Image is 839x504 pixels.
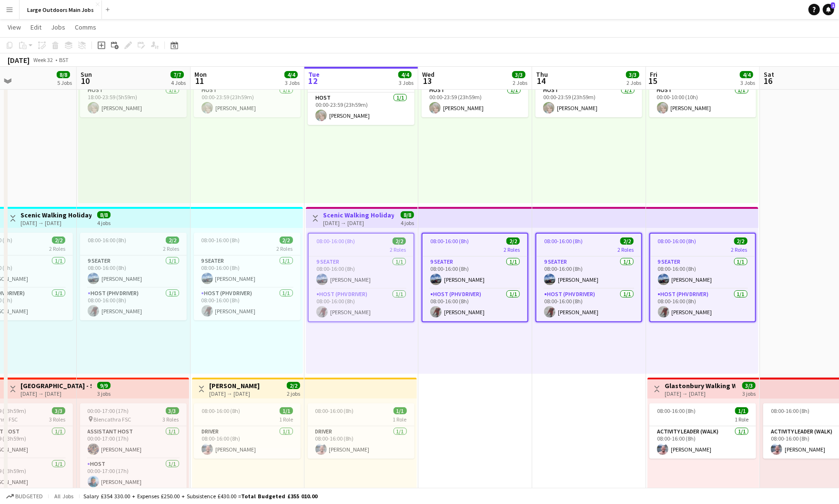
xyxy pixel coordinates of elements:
[536,70,548,79] span: Thu
[94,416,131,423] span: Blencathra FSC
[309,289,414,321] app-card-role: Host (PHV Driver)1/108:00-16:00 (8h)[PERSON_NAME]
[735,407,748,414] span: 1/1
[308,233,414,322] app-job-card: 08:00-16:00 (8h)2/22 Roles9 Seater1/108:00-16:00 (8h)[PERSON_NAME]Host (PHV Driver)1/108:00-16:00...
[57,79,72,86] div: 5 Jobs
[742,389,756,397] div: 3 jobs
[80,233,187,320] div: 08:00-16:00 (8h)2/22 Roles9 Seater1/108:00-16:00 (8h)[PERSON_NAME]Host (PHV Driver)1/108:00-16:00...
[536,62,642,117] app-job-card: 00:00-23:59 (23h59m)1/1 Keld1 RoleHost1/100:00-23:59 (23h59m)[PERSON_NAME]
[620,237,634,245] span: 2/2
[823,4,834,15] a: 1
[308,62,414,125] app-job-card: In progress00:00-23:59 (23h59m)1/1 Keld1 RoleHost1/100:00-23:59 (23h59m)[PERSON_NAME]
[649,233,756,322] app-job-card: 08:00-16:00 (8h)2/22 Roles9 Seater1/108:00-16:00 (8h)[PERSON_NAME]Host (PHV Driver)1/108:00-16:00...
[4,21,25,33] a: View
[617,246,634,253] span: 2 Roles
[97,211,111,218] span: 8/8
[20,211,91,219] h3: Scenic Walking Holiday - Exploring the Giant's Causeway
[422,62,528,117] div: 00:00-23:59 (23h59m)1/1 Keld1 RoleHost1/100:00-23:59 (23h59m)[PERSON_NAME]
[513,79,527,86] div: 2 Jobs
[650,289,755,321] app-card-role: Host (PHV Driver)1/108:00-16:00 (8h)[PERSON_NAME]
[194,403,301,459] div: 08:00-16:00 (8h)1/11 RoleDriver1/108:00-16:00 (8h)[PERSON_NAME]
[163,416,179,423] span: 3 Roles
[80,85,187,117] app-card-role: Host1/118:00-23:59 (5h59m)[PERSON_NAME]
[194,288,301,320] app-card-role: Host (PHV Driver)1/108:00-16:00 (8h)[PERSON_NAME]
[287,389,300,397] div: 2 jobs
[194,62,301,117] app-job-card: 00:00-23:59 (23h59m)1/1 Keld1 RoleHost1/100:00-23:59 (23h59m)[PERSON_NAME]
[88,407,129,414] span: 00:00-17:00 (17h)
[536,233,642,322] app-job-card: 08:00-16:00 (8h)2/22 Roles9 Seater1/108:00-16:00 (8h)[PERSON_NAME]Host (PHV Driver)1/108:00-16:00...
[627,79,641,86] div: 2 Jobs
[430,237,469,245] span: 08:00-16:00 (8h)
[194,426,301,459] app-card-role: Driver1/108:00-16:00 (8h)[PERSON_NAME]
[315,407,354,414] span: 08:00-16:00 (8h)
[504,246,520,253] span: 2 Roles
[323,211,394,219] h3: Scenic Walking Holiday - Exploring the Giant's Causeway
[422,233,528,322] app-job-card: 08:00-16:00 (8h)2/22 Roles9 Seater1/108:00-16:00 (8h)[PERSON_NAME]Host (PHV Driver)1/108:00-16:00...
[83,493,317,500] div: Salary £354 330.00 + Expenses £250.00 + Subsistence £430.00 =
[423,289,527,321] app-card-role: Host (PHV Driver)1/108:00-16:00 (8h)[PERSON_NAME]
[194,233,301,320] div: 08:00-16:00 (8h)2/22 Roles9 Seater1/108:00-16:00 (8h)[PERSON_NAME]Host (PHV Driver)1/108:00-16:00...
[209,390,260,397] div: [DATE] → [DATE]
[648,75,657,86] span: 15
[512,71,526,78] span: 3/3
[80,426,187,459] app-card-role: Assistant Host1/100:00-17:00 (17h)[PERSON_NAME]
[734,237,748,245] span: 2/2
[202,237,240,244] span: 08:00-16:00 (8h)
[49,245,65,252] span: 2 Roles
[171,79,186,86] div: 4 Jobs
[390,246,406,253] span: 2 Roles
[52,407,65,414] span: 3/3
[762,75,774,86] span: 16
[287,382,300,389] span: 2/2
[308,93,414,125] app-card-role: Host1/100:00-23:59 (23h59m)[PERSON_NAME]
[650,70,657,79] span: Fri
[47,21,69,33] a: Jobs
[649,403,756,459] app-job-card: 08:00-16:00 (8h)1/11 RoleActivity Leader (Walk)1/108:00-16:00 (8h)[PERSON_NAME]
[831,2,835,9] span: 1
[8,23,21,31] span: View
[285,79,300,86] div: 3 Jobs
[194,70,207,79] span: Mon
[194,85,301,117] app-card-role: Host1/100:00-23:59 (23h59m)[PERSON_NAME]
[308,403,414,459] app-job-card: 08:00-16:00 (8h)1/11 RoleDriver1/108:00-16:00 (8h)[PERSON_NAME]
[5,491,44,502] button: Budgeted
[51,23,65,31] span: Jobs
[399,79,414,86] div: 3 Jobs
[316,237,355,245] span: 08:00-16:00 (8h)
[81,70,92,79] span: Sun
[97,218,111,226] div: 4 jobs
[80,459,187,491] app-card-role: Host1/100:00-17:00 (17h)[PERSON_NAME]
[20,390,91,397] div: [DATE] → [DATE]
[657,407,696,414] span: 08:00-16:00 (8h)
[80,62,187,117] div: 18:00-23:59 (5h59m)1/1 Keld1 RoleHost1/118:00-23:59 (5h59m)[PERSON_NAME]
[740,79,755,86] div: 3 Jobs
[506,237,520,245] span: 2/2
[650,257,755,289] app-card-role: 9 Seater1/108:00-16:00 (8h)[PERSON_NAME]
[649,62,756,117] app-job-card: 00:00-10:00 (10h)1/1 Keld1 RoleHost1/100:00-10:00 (10h)[PERSON_NAME]
[536,85,642,117] app-card-role: Host1/100:00-23:59 (23h59m)[PERSON_NAME]
[398,71,412,78] span: 4/4
[731,246,748,253] span: 2 Roles
[52,237,65,244] span: 2/2
[422,85,528,117] app-card-role: Host1/100:00-23:59 (23h59m)[PERSON_NAME]
[241,493,317,500] span: Total Budgeted £355 010.00
[80,288,187,320] app-card-role: Host (PHV Driver)1/108:00-16:00 (8h)[PERSON_NAME]
[209,381,260,390] h3: [PERSON_NAME]
[194,256,301,288] app-card-role: 9 Seater1/108:00-16:00 (8h)[PERSON_NAME]
[309,257,414,289] app-card-role: 9 Seater1/108:00-16:00 (8h)[PERSON_NAME]
[97,382,111,389] span: 9/9
[88,237,126,244] span: 08:00-16:00 (8h)
[422,70,435,79] span: Wed
[665,381,736,390] h3: Glastonbury Walking Weekend - Explore Myths & Legends
[536,257,641,289] app-card-role: 9 Seater1/108:00-16:00 (8h)[PERSON_NAME]
[79,75,92,86] span: 10
[740,71,753,78] span: 4/4
[193,75,207,86] span: 11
